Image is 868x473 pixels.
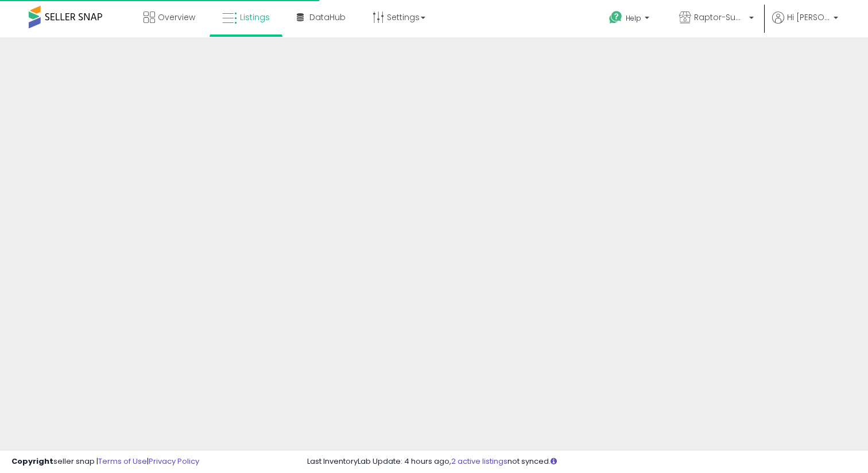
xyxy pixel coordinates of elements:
[307,456,857,467] div: Last InventoryLab Update: 4 hours ago, not synced.
[451,456,507,467] a: 2 active listings
[11,456,199,467] div: seller snap | |
[551,457,557,465] i: Click here to read more about un-synced listings.
[240,11,270,23] span: Listings
[158,11,195,23] span: Overview
[772,11,838,37] a: Hi [PERSON_NAME]
[609,10,623,25] i: Get Help
[600,2,661,37] a: Help
[149,456,199,467] a: Privacy Policy
[787,11,830,23] span: Hi [PERSON_NAME]
[11,456,53,467] strong: Copyright
[309,11,346,23] span: DataHub
[694,11,746,23] span: Raptor-Supply LLC
[98,456,147,467] a: Terms of Use
[626,13,641,23] span: Help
